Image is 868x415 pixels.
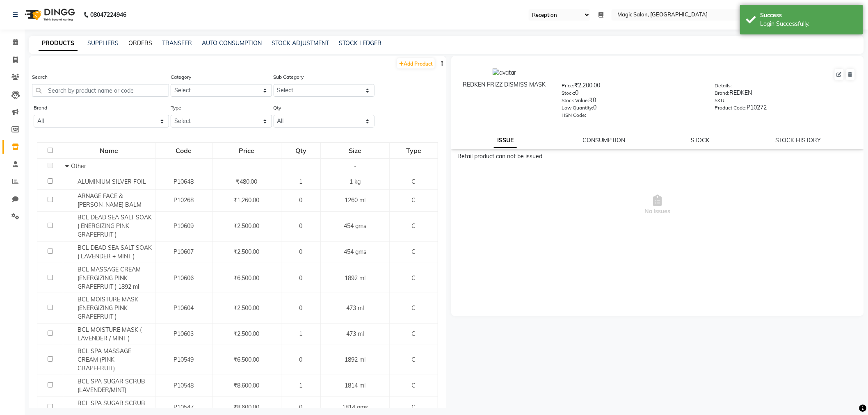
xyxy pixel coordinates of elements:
[78,214,152,238] span: BCL DEAD SEA SALT SOAK ( ENERGIZING PINK GRAPEFRUIT )
[78,266,141,290] span: BCL MASSAGE CREAM (ENERGIZING PINK GRAPEFRUIT ) 1892 ml
[234,356,260,363] span: ₹6,500.00
[171,73,191,81] label: Category
[562,96,703,107] div: ₹0
[174,248,194,255] span: P10607
[234,274,260,282] span: ₹6,500.00
[174,222,194,230] span: P10609
[562,82,574,89] label: Price:
[174,304,194,312] span: P10604
[78,378,145,394] span: BCL SPA SUGAR SCRUB (LAVENDER/MINT)
[354,162,356,170] span: -
[412,382,416,389] span: C
[87,39,119,47] a: SUPPLIERS
[562,104,593,112] label: Low Quantity:
[761,11,857,20] div: Success
[412,330,416,337] span: C
[349,178,361,185] span: 1 kg
[412,356,416,363] span: C
[202,39,262,47] a: AUTO CONSUMPTION
[32,73,48,81] label: Search
[715,89,730,97] label: Brand:
[213,143,281,158] div: Price
[174,382,194,389] span: P10548
[299,178,302,185] span: 1
[234,196,260,204] span: ₹1,260.00
[339,39,381,47] a: STOCK LEDGER
[346,304,364,312] span: 473 ml
[39,36,78,51] a: PRODUCTS
[299,196,302,204] span: 0
[174,404,194,411] span: P10547
[346,330,364,337] span: 473 ml
[345,382,365,389] span: 1814 ml
[299,222,302,230] span: 0
[412,222,416,230] span: C
[342,404,368,411] span: 1814 gms
[21,3,77,26] img: logo
[776,137,821,144] a: STOCK HISTORY
[321,143,389,158] div: Size
[174,330,194,337] span: P10603
[459,80,549,89] div: REDKEN FRIZZ DISMISS MASK
[412,304,416,312] span: C
[174,274,194,282] span: P10606
[344,222,366,230] span: 454 gms
[299,274,302,282] span: 0
[299,404,302,411] span: 0
[562,97,589,104] label: Stock Value:
[272,39,329,47] a: STOCK ADJUSTMENT
[412,274,416,282] span: C
[274,73,304,81] label: Sub Category
[715,104,747,112] label: Product Code:
[64,143,155,158] div: Name
[691,137,710,144] a: STOCK
[412,248,416,255] span: C
[494,133,517,148] a: ISSUE
[345,196,365,204] span: 1260 ml
[162,39,192,47] a: TRANSFER
[234,382,260,389] span: ₹8,600.00
[171,104,181,112] label: Type
[345,274,365,282] span: 1892 ml
[582,137,625,144] a: CONSUMPTION
[78,192,142,208] span: ARNAGE FACE & [PERSON_NAME] BALM
[562,89,703,100] div: 0
[562,81,703,93] div: ₹2,200.00
[493,68,516,77] img: avatar
[236,178,257,185] span: ₹480.00
[715,97,726,104] label: SKU:
[274,104,281,112] label: Qty
[299,304,302,312] span: 0
[78,178,146,185] span: ALUMINIUM SILVER FOIL
[234,404,260,411] span: ₹8,600.00
[715,103,856,115] div: P10272
[412,404,416,411] span: C
[128,39,152,47] a: ORDERS
[715,89,856,100] div: REDKEN
[562,89,575,97] label: Stock:
[34,104,47,112] label: Brand
[90,3,126,26] b: 08047224946
[397,58,435,68] a: Add Product
[299,356,302,363] span: 0
[457,164,858,246] span: No Issues
[234,330,260,337] span: ₹2,500.00
[78,244,152,260] span: BCL DEAD SEA SALT SOAK ( LAVENDER + MINT )
[174,178,194,185] span: P10648
[234,304,260,312] span: ₹2,500.00
[156,143,212,158] div: Code
[457,152,858,161] div: Retail product can not be issued
[562,112,586,119] label: HSN Code:
[412,178,416,185] span: C
[78,296,138,320] span: BCL MOISTURE MASK (ENERGIZING PINK GRAPEFRUIT )
[299,248,302,255] span: 0
[234,222,260,230] span: ₹2,500.00
[71,162,86,170] span: Other
[344,248,366,255] span: 454 gms
[390,143,437,158] div: Type
[234,248,260,255] span: ₹2,500.00
[174,356,194,363] span: P10549
[282,143,320,158] div: Qty
[32,84,169,97] input: Search by product name or code
[562,103,703,115] div: 0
